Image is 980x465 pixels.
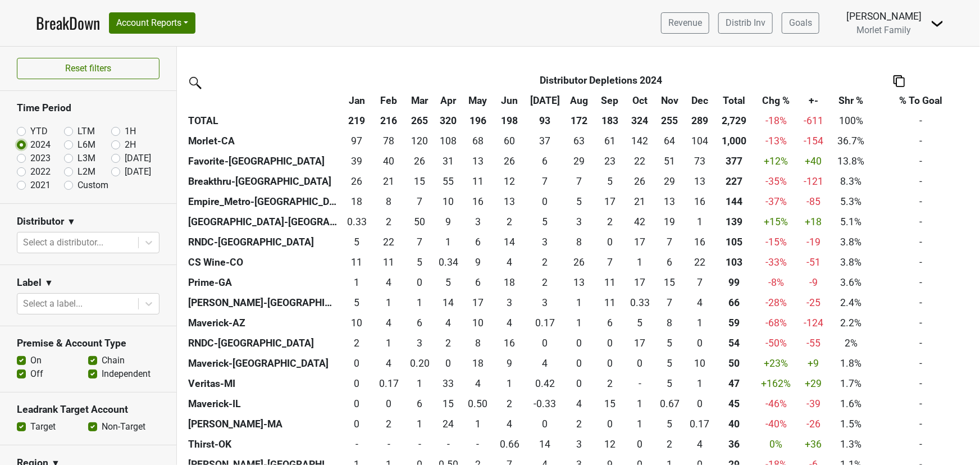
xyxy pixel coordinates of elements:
[628,215,651,229] div: 42
[125,125,136,138] label: 1H
[594,111,626,131] th: 183
[526,252,564,272] td: 2
[462,192,494,212] td: 16
[755,232,797,252] td: -15 %
[125,165,151,179] label: [DATE]
[462,252,494,272] td: 8.732
[657,215,683,229] div: 19
[78,152,95,165] label: L3M
[373,252,405,272] td: 11.167
[594,232,626,252] td: 0
[654,151,686,171] td: 50.999
[185,232,341,252] th: RNDC-[GEOGRAPHIC_DATA]
[755,131,797,151] td: -13 %
[185,90,341,111] th: &nbsp;: activate to sort column ascending
[686,171,714,192] td: 12.5
[528,154,562,168] div: 6
[564,252,594,272] td: 26.166
[78,125,95,138] label: LTM
[462,111,494,131] th: 196
[408,174,432,189] div: 15
[185,73,203,91] img: filter
[654,171,686,192] td: 28.667
[800,134,827,148] div: -154
[435,151,462,171] td: 31.167
[800,255,827,270] div: -51
[341,252,373,272] td: 10.5
[435,171,462,192] td: 54.834
[628,235,651,249] div: 17
[567,235,591,249] div: 8
[185,151,341,171] th: Favorite-[GEOGRAPHIC_DATA]
[30,165,51,179] label: 2022
[873,151,969,171] td: -
[800,215,827,229] div: +18
[714,90,754,111] th: Total: activate to sort column ascending
[564,131,594,151] td: 62.67
[564,171,594,192] td: 6.999
[717,235,752,249] div: 105
[717,174,752,189] div: 227
[376,255,402,270] div: 11
[596,255,623,270] div: 7
[462,90,494,111] th: May: activate to sort column ascending
[435,272,462,293] td: 4.67
[78,179,108,192] label: Custom
[829,131,873,151] td: 36.7%
[596,174,623,189] div: 5
[437,154,459,168] div: 31
[465,154,491,168] div: 13
[344,255,370,270] div: 11
[657,134,683,148] div: 64
[17,58,159,79] button: Reset filters
[465,174,491,189] div: 11
[496,194,523,209] div: 13
[628,174,651,189] div: 26
[36,11,100,35] a: BreakDown
[873,111,969,131] td: -
[373,171,405,192] td: 21
[341,232,373,252] td: 4.667
[714,131,754,151] th: 1000.329
[594,151,626,171] td: 23.167
[628,194,651,209] div: 21
[654,111,686,131] th: 255
[628,154,651,168] div: 22
[564,192,594,212] td: 5
[714,212,754,232] th: 138.502
[30,354,42,367] label: On
[373,151,405,171] td: 39.501
[185,192,341,212] th: Empire_Metro-[GEOGRAPHIC_DATA]
[405,171,435,192] td: 15
[686,212,714,232] td: 1.333
[125,152,151,165] label: [DATE]
[857,25,911,35] span: Morlet Family
[755,151,797,171] td: +12 %
[628,255,651,270] div: 1
[341,272,373,293] td: 1
[797,90,829,111] th: +-: activate to sort column ascending
[496,215,523,229] div: 2
[17,277,42,289] h3: Label
[376,215,402,229] div: 2
[496,235,523,249] div: 14
[717,194,752,209] div: 144
[125,138,136,152] label: 2H
[717,154,752,168] div: 377
[755,252,797,272] td: -33 %
[626,212,654,232] td: 41.667
[829,171,873,192] td: 8.3%
[567,134,591,148] div: 63
[689,174,712,189] div: 13
[437,174,459,189] div: 55
[494,111,526,131] th: 198
[494,192,526,212] td: 12.833
[344,174,370,189] div: 26
[405,151,435,171] td: 26.16
[657,235,683,249] div: 7
[594,171,626,192] td: 5
[408,134,432,148] div: 120
[526,272,564,293] td: 1.66
[689,134,712,148] div: 104
[755,171,797,192] td: -35 %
